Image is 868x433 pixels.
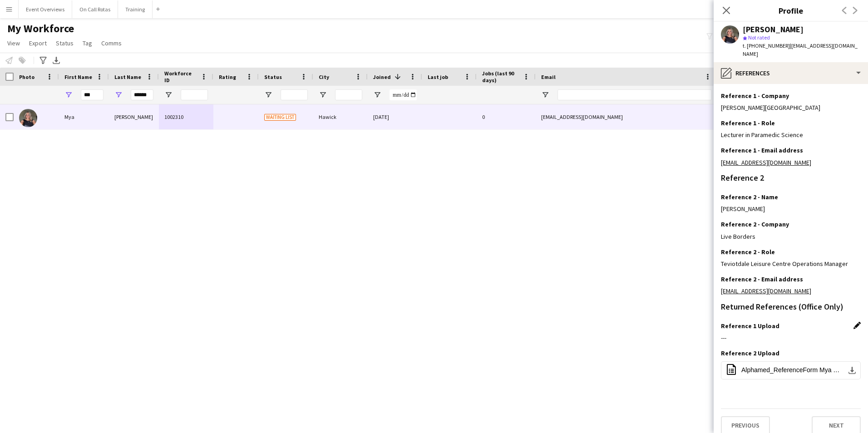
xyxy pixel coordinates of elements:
[743,25,804,34] div: [PERSON_NAME]
[741,366,844,374] span: Alphamed_ReferenceForm Mya Refrence .docx
[98,37,125,49] a: Comms
[536,104,717,129] div: [EMAIL_ADDRESS][DOMAIN_NAME]
[373,91,381,99] button: Open Filter Menu
[281,89,308,100] input: Status Filter Input
[159,104,213,129] div: 1002310
[721,119,775,127] h3: Reference 1 - Role
[721,158,811,167] a: [EMAIL_ADDRESS][DOMAIN_NAME]
[83,39,92,47] span: Tag
[72,0,118,18] button: On Call Rotas
[19,109,37,127] img: Mya Pearce
[25,37,50,49] a: Export
[118,0,153,18] button: Training
[101,39,122,47] span: Comms
[721,205,861,213] div: [PERSON_NAME]
[373,74,391,80] span: Joined
[721,303,843,311] h3: Returned References (Office Only)
[482,70,519,84] span: Jobs (last 90 days)
[264,91,272,99] button: Open Filter Menu
[714,5,868,16] h3: Profile
[219,74,236,80] span: Rating
[4,37,24,49] a: View
[319,74,329,80] span: City
[52,37,77,49] a: Status
[319,91,327,99] button: Open Filter Menu
[19,0,72,18] button: Event Overviews
[131,89,153,100] input: Last Name Filter Input
[7,39,20,47] span: View
[721,174,764,182] h3: Reference 2
[114,91,123,99] button: Open Filter Menu
[721,220,789,228] h3: Reference 2 - Company
[390,89,417,100] input: Joined Filter Input
[109,104,159,129] div: [PERSON_NAME]
[721,103,861,112] div: [PERSON_NAME][GEOGRAPHIC_DATA]
[64,74,92,80] span: First Name
[721,131,861,139] div: Lecturer in Paramedic Science
[477,104,536,129] div: 0
[743,42,858,57] span: | [EMAIL_ADDRESS][DOMAIN_NAME]
[313,104,368,129] div: Hawick
[541,74,556,80] span: Email
[29,39,47,47] span: Export
[721,92,789,100] h3: Reference 1 - Company
[721,260,861,268] div: Teviotdale Leisure Centre Operations Manager
[64,91,73,99] button: Open Filter Menu
[164,70,197,84] span: Workforce ID
[721,248,775,256] h3: Reference 2 - Role
[335,89,362,100] input: City Filter Input
[721,361,861,379] button: Alphamed_ReferenceForm Mya Refrence .docx
[56,39,74,47] span: Status
[114,74,141,80] span: Last Name
[541,91,549,99] button: Open Filter Menu
[81,89,104,100] input: First Name Filter Input
[721,232,861,241] div: Live Borders
[38,55,49,66] app-action-btn: Advanced filters
[51,55,62,66] app-action-btn: Export XLSX
[721,334,861,342] div: ---
[79,37,96,49] a: Tag
[721,349,779,357] h3: Reference 2 Upload
[748,34,770,41] span: Not rated
[368,104,422,129] div: [DATE]
[721,322,779,330] h3: Reference 1 Upload
[428,74,448,80] span: Last job
[164,91,173,99] button: Open Filter Menu
[721,193,778,201] h3: Reference 2 - Name
[264,74,282,80] span: Status
[7,22,74,35] span: My Workforce
[714,62,868,84] div: References
[721,275,803,283] h3: Reference 2 - Email address
[721,287,811,295] a: [EMAIL_ADDRESS][DOMAIN_NAME]
[59,104,109,129] div: Mya
[721,146,803,154] h3: Reference 1 - Email address
[557,89,712,100] input: Email Filter Input
[264,114,296,121] span: Waiting list
[19,74,35,80] span: Photo
[743,42,790,49] span: t. [PHONE_NUMBER]
[181,89,208,100] input: Workforce ID Filter Input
